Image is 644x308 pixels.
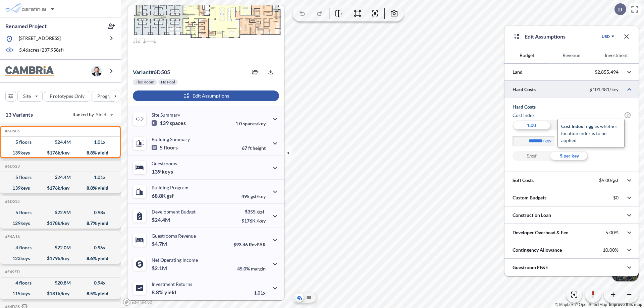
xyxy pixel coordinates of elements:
p: 13 Variants [5,111,33,119]
p: 5.46 acres ( 237,958 sf) [19,47,64,54]
span: toggles whether location index is to be applied [561,123,618,143]
a: Mapbox [555,302,574,307]
span: spaces/key [243,121,266,126]
p: Net Operating Income [152,257,198,263]
button: Budget [504,47,549,63]
p: Building Program [152,185,189,190]
p: Soft Costs [513,177,534,184]
p: 139 [152,168,173,175]
p: 45.0% [237,266,266,271]
button: Site [17,91,43,102]
a: OpenStreetMap [575,302,607,307]
a: Improve this map [609,302,642,307]
p: 10.00% [603,247,619,253]
p: Program [97,93,116,100]
span: ft [248,145,252,151]
p: 1.01x [254,290,266,296]
p: 1.0 [235,121,266,126]
span: cost index [561,123,583,129]
p: Custom Budgets [513,194,546,201]
p: 5.00% [605,230,619,236]
img: user logo [91,66,102,76]
div: $/gsf [513,151,550,161]
button: Aerial View [296,294,304,302]
span: Yield [96,111,107,118]
p: Guestrooms Revenue [152,233,196,239]
h5: Click to copy the code [4,234,20,239]
p: 68.8K [152,192,174,199]
p: [STREET_ADDRESS] [19,35,61,43]
label: /key [543,137,558,144]
p: Prototypes Only [50,93,85,100]
p: $355 [241,209,266,214]
span: height [253,145,266,151]
p: Land [513,69,523,75]
button: Ranked by Yield [67,109,117,120]
span: /gsf [257,209,264,214]
button: Prototypes Only [44,91,90,102]
h5: Hard Costs [513,104,631,110]
div: $ per key [550,151,588,161]
p: Flex Room [136,79,154,85]
p: Contingency Allowance [513,247,562,253]
p: Developer Overhead & Fee [513,229,568,236]
button: Edit Assumptions [133,90,279,101]
span: keys [162,168,173,175]
span: gsf/key [251,193,266,199]
p: Building Summary [152,136,190,142]
p: Site Summary [152,112,180,118]
span: Variant [133,69,151,75]
a: Mapbox homepage [123,298,152,306]
div: 1.18 [550,120,588,130]
span: ? [625,112,631,118]
p: D [618,6,622,12]
div: 1.00 [513,120,550,130]
p: $2,855,494 [595,69,619,75]
span: spaces [170,120,186,126]
p: Guestroom FF&E [513,264,548,271]
p: 495 [241,193,266,199]
h6: Cost index [513,112,535,119]
button: Site Plan [305,294,313,302]
h5: Click to copy the code [4,199,20,204]
span: gsf [167,192,174,199]
p: # 6d505 [133,69,170,75]
p: $93.46 [233,242,266,247]
p: $24.4M [152,217,171,223]
p: 8.8% [152,289,176,296]
p: $0 [613,195,619,201]
p: Investment Returns [152,281,192,287]
h5: Click to copy the code [4,164,20,169]
p: Renamed Project [5,22,47,30]
p: $4.7M [152,241,168,247]
p: Guestrooms [152,161,177,166]
img: BrandImage [5,66,54,76]
p: 67 [242,145,266,151]
p: 5 [152,144,178,151]
p: Development Budget [152,209,196,214]
p: Edit Assumptions [525,33,566,41]
button: Revenue [549,47,594,63]
p: No Pool [161,79,175,85]
span: margin [251,266,266,271]
span: yield [164,289,176,296]
p: $9.00/gsf [599,177,619,183]
button: Investment [594,47,639,63]
p: $2.1M [152,265,168,271]
p: $176K [241,218,266,224]
p: Construction Loan [513,212,551,219]
h5: Click to copy the code [4,129,20,133]
button: Program [92,91,128,102]
span: floors [164,144,178,151]
div: USD [602,34,610,39]
p: 139 [152,120,186,126]
span: RevPAR [249,242,266,247]
p: Site [23,93,31,100]
span: /key [257,218,266,224]
h5: Click to copy the code [4,269,20,274]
